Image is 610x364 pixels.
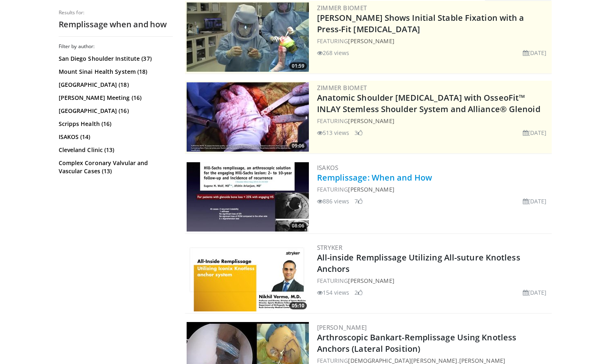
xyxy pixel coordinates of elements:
a: 05:10 [187,242,309,311]
li: 513 views [317,128,350,137]
span: 08:06 [289,222,307,229]
a: [PERSON_NAME] [348,185,394,193]
img: 59d0d6d9-feca-4357-b9cd-4bad2cd35cb6.300x170_q85_crop-smart_upscale.jpg [187,82,309,152]
span: 05:10 [289,302,307,309]
a: Anatomic Shoulder [MEDICAL_DATA] with OsseoFit™ INLAY Stemless Shoulder System and Alliance® Glenoid [317,92,540,115]
a: Arthroscopic Bankart-Remplissage Using Knotless Anchors (Lateral Position) [317,332,517,354]
li: [DATE] [523,288,547,297]
a: ISAKOS [317,163,339,172]
a: 01:59 [187,2,309,72]
a: Stryker [317,243,343,251]
a: [PERSON_NAME] Shows Initial Stable Fixation with a Press-Fit [MEDICAL_DATA] [317,12,524,35]
a: [GEOGRAPHIC_DATA] (18) [59,81,171,89]
li: 154 views [317,288,350,297]
a: Mount Sinai Health System (18) [59,68,171,76]
div: FEATURING [317,37,550,45]
a: [PERSON_NAME] [348,37,394,45]
h3: Filter by author: [59,43,173,50]
li: 2 [355,288,363,297]
img: e44bf5d0-0b4a-4509-b643-2fad9df0f18c.300x170_q85_crop-smart_upscale.jpg [187,162,309,232]
div: FEATURING [317,276,550,285]
a: 09:06 [187,82,309,152]
li: [DATE] [523,197,547,205]
a: San Diego Shoulder Institute (37) [59,55,171,63]
a: Complex Coronary Valvular and Vascular Cases (13) [59,159,171,175]
li: 3 [355,128,363,137]
div: FEATURING [317,117,550,125]
a: [PERSON_NAME] [348,117,394,125]
a: Zimmer Biomet [317,84,367,92]
p: Results for: [59,9,173,16]
a: ISAKOS (14) [59,133,171,141]
a: Cleveland Clinic (13) [59,146,171,154]
li: [DATE] [523,49,547,57]
h2: Remplissage when and how [59,19,173,30]
li: 7 [355,197,363,205]
span: 01:59 [289,62,307,70]
a: [PERSON_NAME] [348,277,394,285]
a: Zimmer Biomet [317,4,367,12]
a: All-inside Remplissage Utilizing All-suture Knotless Anchors [317,252,520,274]
div: FEATURING [317,185,550,194]
li: [DATE] [523,128,547,137]
a: Scripps Health (16) [59,120,171,128]
span: 09:06 [289,142,307,150]
a: 08:06 [187,162,309,232]
a: [GEOGRAPHIC_DATA] (16) [59,107,171,115]
li: 886 views [317,197,350,205]
img: 0dbaa052-54c8-49be-8279-c70a6c51c0f9.300x170_q85_crop-smart_upscale.jpg [187,242,309,311]
a: [PERSON_NAME] [317,323,367,331]
img: 6bc46ad6-b634-4876-a934-24d4e08d5fac.300x170_q85_crop-smart_upscale.jpg [187,2,309,72]
a: [PERSON_NAME] Meeting (16) [59,94,171,102]
a: Remplissage: When and How [317,172,432,183]
li: 268 views [317,49,350,57]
